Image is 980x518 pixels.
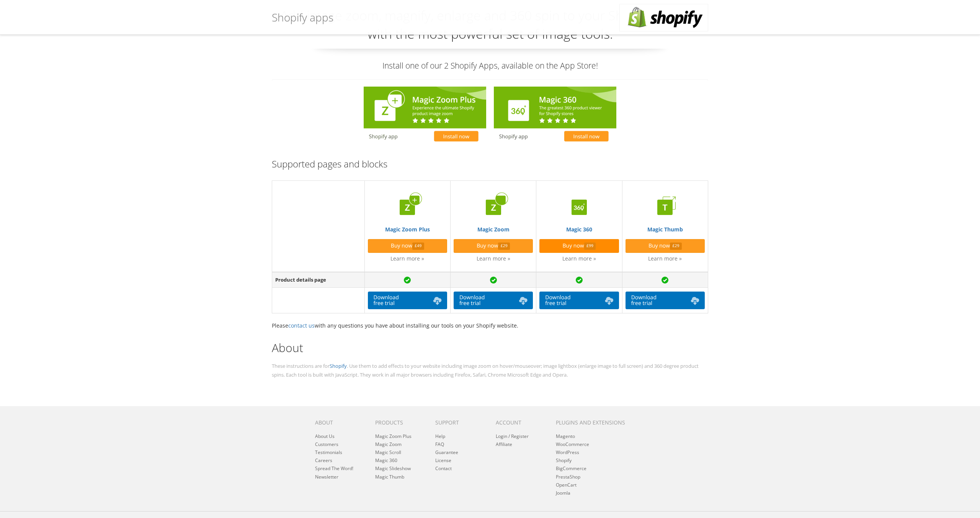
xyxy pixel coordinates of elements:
img: Magic 360 for Shopify [494,87,616,144]
h2: About [272,341,708,354]
h3: Supported pages and blocks [272,159,708,169]
a: Testimonials [315,449,342,456]
h6: Support [435,420,484,425]
span: free trial [374,300,395,307]
span: free trial [545,300,566,307]
a: Magic Scroll [375,449,401,456]
a: Magic Zoom Plus [368,192,447,233]
div: Please with any questions you have about installing our tools on your Shopify website. [272,7,708,379]
span: £99 [584,243,596,250]
span: free trial [631,300,652,307]
a: Learn more » [390,255,424,262]
p: These instructions are for . Use them to add effects to your website including image zoom on hove... [272,362,708,379]
a: Newsletter [315,474,338,480]
a: Magic 360 [375,457,397,464]
span: £29 [498,243,510,250]
a: Magic Thumb [626,192,705,233]
a: Learn more » [477,255,510,262]
a: License [435,457,451,464]
a: Magic Zoom [454,192,533,233]
a: Magento [556,433,575,439]
a: Learn more » [562,255,596,262]
a: About Us [315,433,335,439]
a: Buy now£29 [454,239,533,253]
h6: Plugins and extensions [556,420,635,425]
a: Help [435,433,445,439]
span: £49 [412,243,424,250]
a: Login / Register [496,433,529,439]
span: £29 [670,243,682,250]
span: free trial [459,300,480,307]
a: Magic Slideshow [375,465,411,472]
a: Magic Zoom [375,441,402,448]
h1: Shopify apps [272,6,333,29]
a: BigCommerce [556,465,586,472]
a: Downloadfree trial [539,292,619,309]
a: Learn more » [648,255,682,262]
a: WooCommerce [556,441,589,448]
a: Spread The Word! [315,465,353,472]
a: Shopify [330,362,347,369]
img: Magic Thumb [650,192,680,223]
h6: Products [375,420,424,425]
img: Magic Zoom [478,192,509,223]
a: contact us [288,322,315,329]
p: Install one of our 2 Shopify Apps, available on the App Store! [272,60,708,71]
h6: Account [496,420,544,425]
td: Product details page [272,272,365,287]
a: Careers [315,457,332,464]
img: Magic 360 [564,192,595,223]
h6: About [315,420,364,425]
a: Contact [435,465,452,472]
a: Downloadfree trial [454,292,533,309]
a: Magic 360 [539,192,619,233]
a: Downloadfree trial [368,292,447,309]
a: Guarantee [435,449,458,456]
a: FAQ [435,441,444,448]
a: Buy now£49 [368,239,447,253]
a: OpenCart [556,482,577,488]
img: Magic Zoom Plus [392,192,423,223]
a: Customers [315,441,338,448]
a: Downloadfree trial [626,292,705,309]
a: Joomla [556,490,570,496]
a: PrestaShop [556,474,580,480]
a: WordPress [556,449,579,456]
a: Affiliate [496,441,512,448]
img: Magic Zoom Plus for Shopify [364,87,486,144]
a: Magic Thumb [375,474,404,480]
a: Magic Zoom Plus [375,433,412,439]
a: Buy now£99 [539,239,619,253]
a: Shopify [556,457,572,464]
a: Buy now£29 [626,239,705,253]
